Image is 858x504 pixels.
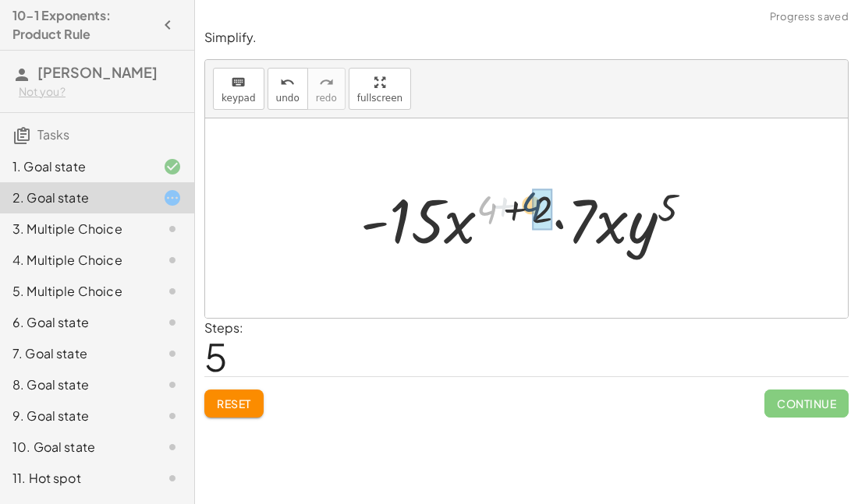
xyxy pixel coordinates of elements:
h4: 10-1 Exponents: Product Rule [12,6,154,44]
i: Task started. [163,189,182,207]
div: 10. Goal state [12,438,138,456]
span: keypad [222,93,256,104]
button: redoredo [307,68,346,110]
div: 8. Goal state [12,375,138,394]
button: keyboardkeypad [213,68,264,110]
div: 5. Multiple Choice [12,282,138,301]
span: Tasks [37,126,69,143]
div: 6. Goal state [12,313,138,332]
div: 11. Hot spot [12,469,138,488]
div: 7. Goal state [12,344,138,363]
div: 9. Goal state [12,407,138,425]
button: fullscreen [349,68,411,110]
div: Not you? [19,84,182,100]
i: undo [280,73,295,92]
span: undo [276,93,300,104]
label: Steps: [204,319,243,336]
span: [PERSON_NAME] [37,63,158,81]
i: Task not started. [163,282,182,301]
i: keyboard [231,73,246,92]
i: Task not started. [163,407,182,425]
i: Task not started. [163,375,182,394]
i: Task finished and correct. [163,157,182,176]
i: Task not started. [163,438,182,456]
div: 4. Multiple Choice [12,251,138,270]
span: redo [316,93,337,104]
i: Task not started. [163,469,182,488]
div: 3. Multiple Choice [12,220,138,238]
i: redo [319,73,334,92]
i: Task not started. [163,344,182,363]
span: Reset [217,397,251,411]
i: Task not started. [163,220,182,238]
div: 2. Goal state [12,189,138,207]
p: Simplify. [204,29,849,47]
span: 5 [204,333,228,380]
button: Reset [204,389,264,418]
button: undoundo [268,68,308,110]
span: fullscreen [357,93,402,104]
span: Progress saved [770,9,849,25]
div: 1. Goal state [12,157,138,176]
i: Task not started. [163,251,182,270]
i: Task not started. [163,313,182,332]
